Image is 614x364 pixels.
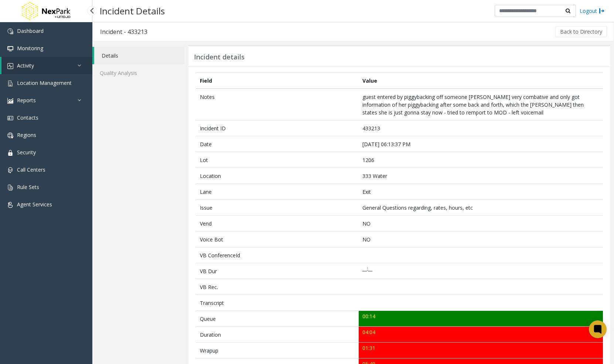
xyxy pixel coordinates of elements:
span: Call Centers [17,166,45,173]
a: Logout [580,7,605,15]
span: Contacts [17,114,38,121]
td: Vend [196,216,359,231]
h3: Incident - 433213 [93,23,155,40]
span: Location Management [17,79,72,86]
td: VB Dur [196,263,359,279]
img: 'icon' [7,98,13,104]
td: 1206 [359,152,603,168]
td: Voice Bot [196,231,359,247]
img: logout [599,7,605,15]
span: Activity [17,62,34,69]
td: Date [196,136,359,152]
img: 'icon' [7,115,13,121]
td: Lane [196,184,359,200]
p: NO [362,236,599,243]
td: __:__ [359,263,603,279]
span: Dashboard [17,27,44,34]
img: 'icon' [7,185,13,190]
span: Agent Services [17,201,52,208]
a: Activity [1,57,92,74]
img: 'icon' [7,28,13,34]
button: Back to Directory [555,26,607,37]
td: Transcript [196,295,359,311]
a: Quality Analysis [92,64,184,82]
td: VB ConferenceId [196,247,359,263]
td: guest entered by piggybacking off someone [PERSON_NAME] very combative and only got information o... [359,89,603,120]
h3: Incident Details [96,2,168,20]
span: Rule Sets [17,183,39,190]
td: 433213 [359,120,603,136]
td: 01:31 [359,343,603,358]
img: 'icon' [7,46,13,52]
td: Notes [196,89,359,120]
td: Queue [196,311,359,327]
span: Security [17,149,36,156]
th: Field [196,73,359,89]
td: Issue [196,200,359,216]
td: Location [196,168,359,184]
td: Incident ID [196,120,359,136]
td: Duration [196,327,359,343]
img: 'icon' [7,133,13,138]
img: 'icon' [7,167,13,173]
td: [DATE] 06:13:37 PM [359,136,603,152]
th: Value [359,73,603,89]
span: Monitoring [17,45,43,52]
img: 'icon' [7,80,13,86]
p: NO [362,220,599,227]
td: Lot [196,152,359,168]
img: 'icon' [7,63,13,69]
img: 'icon' [7,150,13,156]
img: 'icon' [7,202,13,208]
a: Details [94,47,184,64]
h3: Incident details [194,53,245,61]
td: General Questions regarding, rates, hours, etc [359,200,603,216]
td: VB Rec. [196,279,359,295]
span: Regions [17,131,36,138]
td: 00:14 [359,311,603,327]
td: 333 Water [359,168,603,184]
td: 04:04 [359,327,603,343]
td: Exit [359,184,603,200]
td: Wrapup [196,343,359,358]
span: Reports [17,97,36,104]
